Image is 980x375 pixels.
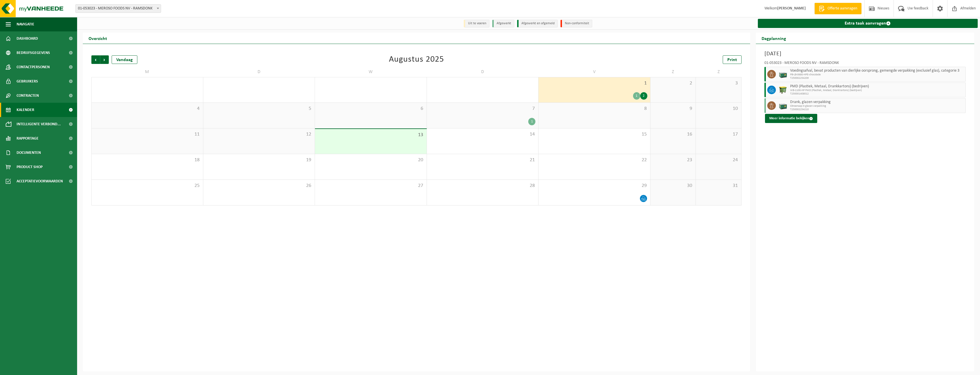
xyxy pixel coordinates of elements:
div: Augustus 2025 [389,55,444,64]
li: Afgewerkt [492,20,514,27]
span: Product Shop [17,160,43,174]
span: 20 [318,157,424,163]
span: T250002254209 [790,76,964,80]
span: 9 [653,106,693,112]
span: Print [727,58,737,62]
span: Bedrijfsgegevens [17,46,50,60]
span: 01-053023 - MEROSO FOODS NV - RAMSDONK [75,4,161,13]
span: 2 [653,80,693,86]
li: Uit te voeren [464,20,489,27]
span: 17 [699,131,738,138]
span: PB-LB-0680-HPE-chocolade [790,73,964,76]
td: D [203,67,315,77]
span: 1 [541,80,647,86]
span: Intelligente verbond... [17,117,61,131]
span: 11 [95,131,200,138]
span: Gebruikers [17,74,38,88]
span: PMD (Plastiek, Metaal, Drankkartons) (bedrijven) [790,84,964,89]
span: 29 [541,183,647,189]
div: Vandaag [112,55,137,64]
div: 1 [633,92,640,100]
span: Navigatie [17,17,34,31]
span: Rapportage [17,131,39,146]
span: 23 [653,157,693,163]
span: 19 [206,157,312,163]
td: Z [650,67,696,77]
span: 30 [653,183,693,189]
a: Extra taak aanvragen [758,19,978,28]
span: 26 [206,183,312,189]
span: Volgende [100,55,109,64]
span: 12 [206,131,312,138]
span: T250001408012 [790,92,964,96]
li: Non-conformiteit [561,20,592,27]
span: WB-1100-HP PMD (Plastiek, Metaal, Drankkartons) (bedrijven) [790,89,964,92]
div: 1 [528,118,535,125]
span: 5 [206,106,312,112]
td: Z [696,67,741,77]
span: 4 [95,106,200,112]
span: 31 [699,183,738,189]
span: Documenten [17,146,41,160]
li: Afgewerkt en afgemeld [517,20,558,27]
div: 2 [640,92,647,100]
a: Print [723,55,742,64]
span: 21 [430,157,536,163]
span: Dashboard [17,31,38,46]
span: 8 [541,106,647,112]
span: 15 [541,131,647,138]
span: 25 [95,183,200,189]
span: 28 [430,183,536,189]
button: Meer informatie bekijken [765,114,817,123]
h2: Overzicht [83,33,113,44]
span: Acceptatievoorwaarden [17,174,63,188]
td: M [91,67,203,77]
img: WB-1100-HPE-GN-50 [779,86,787,94]
span: 27 [318,183,424,189]
td: W [315,67,427,77]
span: 14 [430,131,536,138]
span: Voedingsafval, bevat producten van dierlijke oorsprong, gemengde verpakking (exclusief glas), cat... [790,68,964,73]
img: PB-LB-0680-HPE-GN-01 [779,70,787,78]
span: Citroensap in glazen verpakking [790,104,964,108]
span: 01-053023 - MEROSO FOODS NV - RAMSDONK [76,5,161,13]
td: D [427,67,539,77]
span: Vorige [91,55,100,64]
span: 7 [430,106,536,112]
h3: [DATE] [764,50,966,58]
strong: [PERSON_NAME] [777,6,806,11]
span: 13 [318,132,424,138]
span: Offerte aanvragen [826,6,859,11]
span: 22 [541,157,647,163]
span: 18 [95,157,200,163]
a: Offerte aanvragen [814,3,861,14]
td: V [539,67,650,77]
span: 3 [699,80,738,86]
span: Contracten [17,88,39,103]
span: Drank, glazen verpakking [790,100,964,104]
h2: Dagplanning [756,33,792,44]
span: 6 [318,106,424,112]
div: 01-053023 - MEROSO FOODS NV - RAMSDONK [764,61,966,67]
span: T250002254210 [790,108,964,111]
span: Contactpersonen [17,60,50,74]
img: PB-LB-0680-HPE-GN-01 [779,101,787,110]
span: 10 [699,106,738,112]
span: 16 [653,131,693,138]
span: 24 [699,157,738,163]
span: Kalender [17,103,34,117]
